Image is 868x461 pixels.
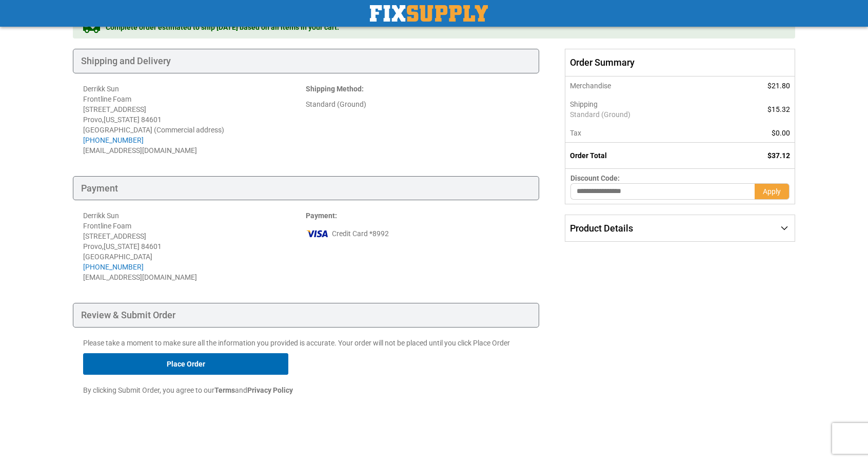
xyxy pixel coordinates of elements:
span: Shipping Method [306,85,362,93]
strong: Privacy Policy [247,386,293,394]
span: Apply [763,187,781,196]
div: Shipping and Delivery [73,49,539,73]
span: Standard (Ground) [570,109,717,120]
img: Fix Industrial Supply [370,5,488,22]
span: $0.00 [772,129,790,137]
span: $21.80 [767,82,790,90]
span: $37.12 [767,151,790,160]
a: [PHONE_NUMBER] [83,136,144,144]
p: Please take a moment to make sure all the information you provided is accurate. Your order will n... [83,338,529,348]
div: Review & Submit Order [73,303,539,328]
span: Order Summary [565,49,795,76]
span: [US_STATE] [104,116,140,124]
div: Standard (Ground) [306,99,528,109]
div: Derrikk Sun Frontline Foam [STREET_ADDRESS] Provo , 84601 [GEOGRAPHIC_DATA] [83,210,306,272]
strong: : [306,212,337,220]
span: [EMAIL_ADDRESS][DOMAIN_NAME] [83,273,197,281]
span: Complete order estimated to ship [DATE] based on all items in your cart. [106,22,339,32]
th: Merchandise [565,76,722,95]
address: Derrikk Sun Frontline Foam [STREET_ADDRESS] Provo , 84601 [GEOGRAPHIC_DATA] (Commercial address) [83,84,306,156]
button: Place Order [83,353,288,375]
button: Apply [755,183,790,200]
span: $15.32 [767,105,790,113]
strong: Order Total [570,151,607,160]
p: By clicking Submit Order, you agree to our and [83,385,529,395]
span: [US_STATE] [104,242,140,251]
a: [PHONE_NUMBER] [83,263,144,271]
span: Discount Code: [570,174,620,182]
span: [EMAIL_ADDRESS][DOMAIN_NAME] [83,146,197,155]
th: Tax [565,124,722,143]
a: store logo [370,5,488,22]
div: Payment [73,176,539,201]
div: Credit Card *8992 [306,226,528,241]
span: Shipping [570,100,598,108]
strong: Terms [214,386,235,394]
span: Product Details [570,223,633,234]
img: vi.png [306,226,329,241]
span: Payment [306,212,335,220]
strong: : [306,85,364,93]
